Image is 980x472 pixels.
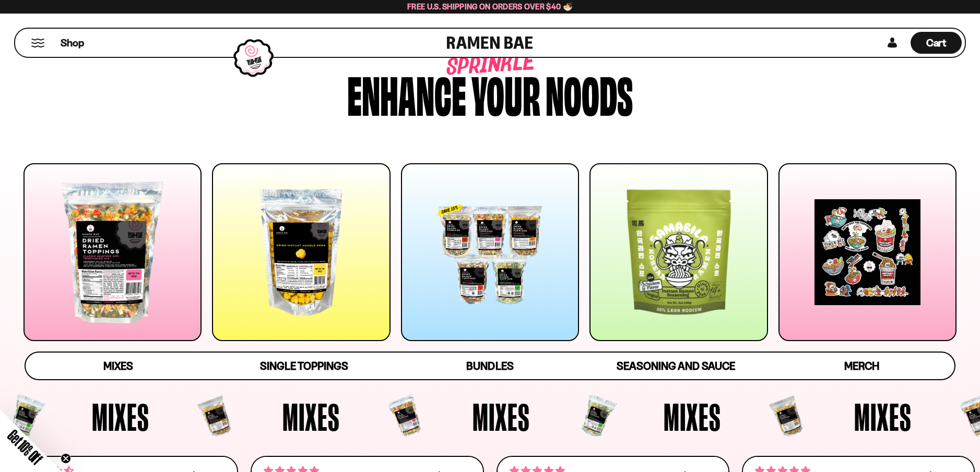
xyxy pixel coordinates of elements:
[61,453,71,464] button: Close teaser
[769,353,954,379] a: Merch
[26,353,211,379] a: Mixes
[473,397,530,436] span: Mixes
[31,39,45,47] button: Mobile Menu Trigger
[471,68,540,118] div: your
[5,427,45,467] span: Get 10% Off
[664,397,721,436] span: Mixes
[347,68,466,118] div: Enhance
[617,359,735,372] span: Seasoning and Sauce
[466,359,513,372] span: Bundles
[926,37,947,49] span: Cart
[854,397,912,436] span: Mixes
[546,68,633,118] div: noods
[844,359,879,372] span: Merch
[61,36,84,50] span: Shop
[911,29,962,57] a: Cart
[61,32,84,54] a: Shop
[583,353,769,379] a: Seasoning and Sauce
[211,353,397,379] a: Single Toppings
[92,397,149,436] span: Mixes
[103,359,133,372] span: Mixes
[397,353,583,379] a: Bundles
[282,397,340,436] span: Mixes
[407,2,573,11] span: Free U.S. Shipping on Orders over $40 🍜
[260,359,348,372] span: Single Toppings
